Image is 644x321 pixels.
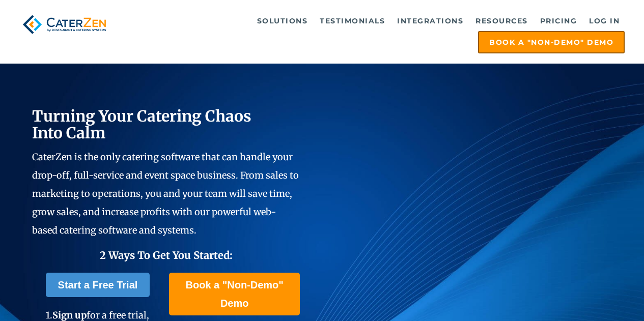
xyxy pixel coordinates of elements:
[19,11,109,38] img: caterzen
[315,11,390,31] a: Testimonials
[32,106,251,142] span: Turning Your Catering Chaos Into Calm
[584,11,625,31] a: Log in
[32,151,299,236] span: CaterZen is the only catering software that can handle your drop-off, full-service and event spac...
[46,273,150,297] a: Start a Free Trial
[535,11,582,31] a: Pricing
[252,11,313,31] a: Solutions
[478,31,625,53] a: Book a "Non-Demo" Demo
[122,11,625,53] div: Navigation Menu
[100,249,233,261] span: 2 Ways To Get You Started:
[169,273,300,315] a: Book a "Non-Demo" Demo
[52,309,87,321] span: Sign up
[553,281,633,310] iframe: Help widget launcher
[470,11,533,31] a: Resources
[392,11,468,31] a: Integrations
